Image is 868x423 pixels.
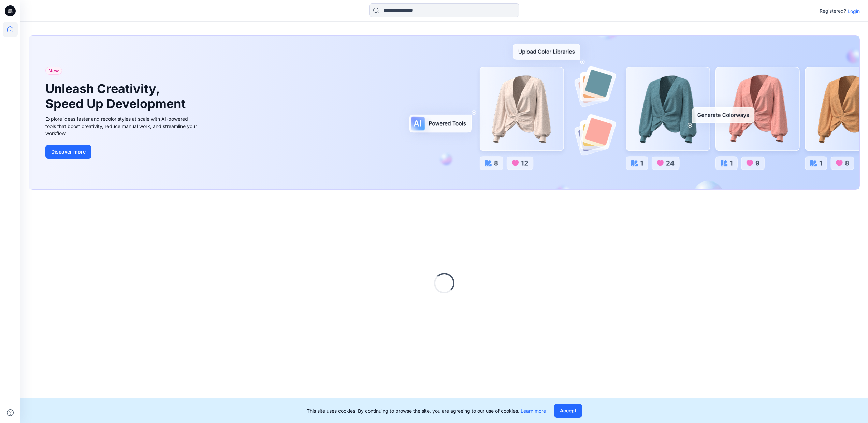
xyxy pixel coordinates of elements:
[307,407,546,414] p: This site uses cookies. By continuing to browse the site, you are agreeing to our use of cookies.
[45,145,199,159] a: Discover more
[45,82,189,111] h1: Unleash Creativity, Speed Up Development
[48,67,59,75] span: New
[45,145,91,159] button: Discover more
[45,115,199,137] div: Explore ideas faster and recolor styles at scale with AI-powered tools that boost creativity, red...
[848,8,860,15] p: Login
[820,7,846,15] p: Registered?
[521,408,546,414] a: Learn more
[554,404,582,418] button: Accept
